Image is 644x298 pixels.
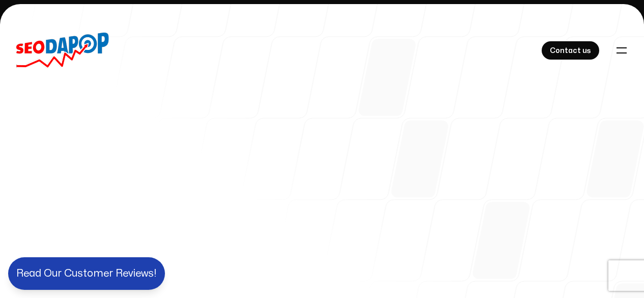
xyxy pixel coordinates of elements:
span: Contact us [550,45,591,57]
img: Seodapop Logo [16,33,109,68]
a: Home [16,33,109,68]
button: Read Our Customer Reviews! [8,257,165,290]
a: Contact us [542,41,599,60]
button: Toggle navigation [610,39,633,62]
